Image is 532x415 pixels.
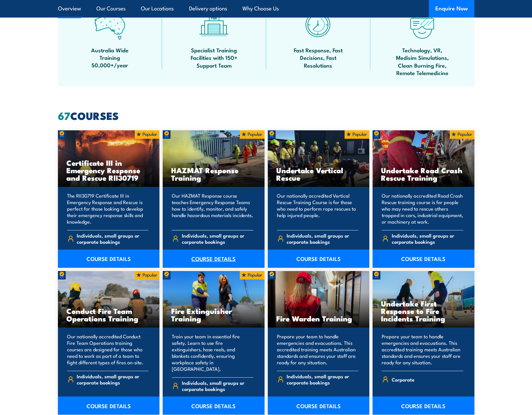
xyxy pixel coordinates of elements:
a: COURSE DETAILS [373,396,474,415]
a: COURSE DETAILS [163,396,265,415]
span: Individuals, small groups or corporate bookings [182,232,253,245]
p: Our nationally accredited Road Crash Rescue training course is for people who may need to rescue ... [382,192,463,225]
span: Corporate [392,374,415,384]
img: fast-icon [303,9,334,40]
h3: Certificate III in Emergency Response and Rescue RII30719 [66,159,151,181]
span: Fast Response, Fast Decisions, Fast Resolutions [289,46,348,69]
h3: HAZMAT Response Training [171,166,256,181]
p: Our nationally accredited Conduct Fire Team Operations training courses are designed for those wh... [67,333,149,366]
p: Train your team in essential fire safety. Learn to use fire extinguishers, hose reels, and blanke... [172,333,253,372]
h3: Fire Extinguisher Training [171,307,256,322]
img: facilities-icon [198,9,229,40]
span: Individuals, small groups or corporate bookings [392,232,463,245]
p: Our nationally accredited Vertical Rescue Training Course is for those who need to perform rope r... [277,192,359,225]
p: Our HAZMAT Response course teaches Emergency Response Teams how to identify, monitor, and safely ... [172,192,253,225]
img: auswide-icon [94,9,125,40]
span: Individuals, small groups or corporate bookings [287,373,358,385]
a: COURSE DETAILS [58,250,160,268]
span: Individuals, small groups or corporate bookings [182,380,253,392]
a: COURSE DETAILS [58,396,160,415]
h2: COURSES [58,111,474,120]
span: Individuals, small groups or corporate bookings [77,232,148,245]
h3: Fire Warden Training [276,315,361,322]
h3: Undertake Vertical Rescue [276,166,361,181]
span: Individuals, small groups or corporate bookings [287,232,358,245]
span: Technology, VR, Medisim Simulations, Clean Burning Fire, Remote Telemedicine [393,46,452,77]
a: COURSE DETAILS [268,250,370,268]
span: Individuals, small groups or corporate bookings [77,373,148,385]
p: Prepare your team to handle emergencies and evacuations. This accredited training meets Australia... [277,333,359,366]
img: tech-icon [407,9,438,40]
p: The RII30719 Certificate III in Emergency Response and Rescue is perfect for those looking to dev... [67,192,149,225]
strong: 67 [58,107,70,123]
a: COURSE DETAILS [373,250,474,268]
h3: Undertake Road Crash Rescue Training [381,166,466,181]
h3: Undertake First Response to Fire Incidents Training [381,300,466,322]
a: COURSE DETAILS [163,250,265,268]
h3: Conduct Fire Team Operations Training [66,307,151,322]
p: Prepare your team to handle emergencies and evacuations. This accredited training meets Australia... [382,333,463,366]
span: Specialist Training Facilities with 150+ Support Team [185,46,243,69]
span: Australia Wide Training 50,000+/year [81,46,139,69]
a: COURSE DETAILS [268,396,370,415]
